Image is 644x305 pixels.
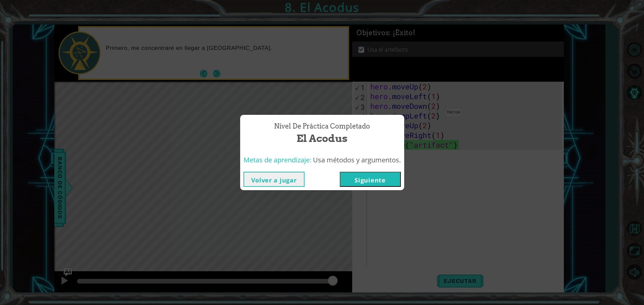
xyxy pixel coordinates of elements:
span: El Acodus [297,131,347,146]
span: Metas de aprendizaje: [244,155,311,164]
button: Volver a jugar [244,172,305,187]
span: Usa métodos y argumentos. [313,155,401,164]
button: Siguiente [340,172,401,187]
span: Nivel de práctica Completado [274,122,370,131]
